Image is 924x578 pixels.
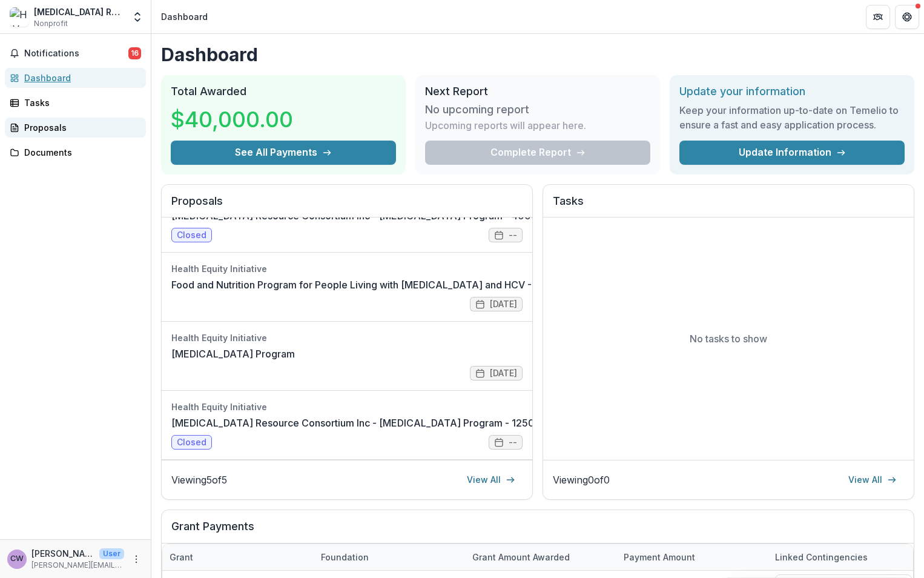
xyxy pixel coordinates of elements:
button: Notifications16 [5,44,146,63]
div: Linked Contingencies [768,551,875,563]
nav: breadcrumb [156,8,213,25]
div: Linked Contingencies [768,544,919,570]
h3: Keep your information up-to-date on Temelio to ensure a fast and easy application process. [679,103,905,132]
h1: Dashboard [161,44,914,65]
a: Food and Nutrition Program for People Living with [MEDICAL_DATA] and HCV - Tulsa CARES [171,277,593,292]
div: Foundation [314,544,465,570]
a: Documents [5,142,146,162]
div: Tasks [24,96,136,109]
div: Grant amount awarded [465,551,577,563]
div: Grant amount awarded [465,544,616,570]
a: Proposals [5,118,146,138]
a: [MEDICAL_DATA] Resource Consortium Inc - [MEDICAL_DATA] Program - 125000 - [DATE] [171,416,590,430]
h2: Tasks [553,194,904,218]
p: [PERSON_NAME][EMAIL_ADDRESS][DOMAIN_NAME] [31,560,124,571]
h2: Proposals [171,194,523,218]
div: Payment Amount [616,544,768,570]
h2: Grant Payments [171,520,904,543]
h2: Next Report [425,85,650,98]
div: Grant [162,551,200,563]
div: Documents [24,146,136,159]
h3: No upcoming report [425,103,529,116]
div: Grant [162,544,314,570]
img: HIV Resource Consortium Inc [10,7,29,27]
p: [PERSON_NAME] [PERSON_NAME] [31,547,94,560]
button: See All Payments [171,141,396,165]
div: Proposals [24,121,136,134]
h2: Total Awarded [171,85,396,98]
button: Partners [866,5,890,29]
span: Notifications [24,48,128,59]
button: Get Help [895,5,919,29]
button: Open entity switcher [129,5,146,29]
span: Nonprofit [34,18,68,29]
p: User [99,548,124,559]
a: Tasks [5,93,146,113]
div: Dashboard [24,71,136,84]
span: 16 [128,47,141,59]
div: [MEDICAL_DATA] Resource Consortium Inc [34,5,124,18]
a: Update Information [679,141,905,165]
h2: Update your information [679,85,905,98]
a: View All [460,470,523,490]
a: [MEDICAL_DATA] Resource Consortium Inc - [MEDICAL_DATA] Program - 40000 - [DATE] [171,208,586,223]
h3: $40,000.00 [171,103,293,136]
p: Upcoming reports will appear here. [425,118,586,133]
div: Foundation [314,551,376,563]
a: [MEDICAL_DATA] Program [171,347,295,361]
a: View All [841,470,904,490]
p: No tasks to show [690,331,767,346]
div: Payment Amount [616,551,702,563]
button: More [129,552,144,566]
div: Dashboard [161,10,208,23]
p: Viewing 0 of 0 [553,473,610,487]
a: Dashboard [5,68,146,88]
p: Viewing 5 of 5 [171,473,227,487]
div: Carly Senger Wignarajah [10,555,24,563]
